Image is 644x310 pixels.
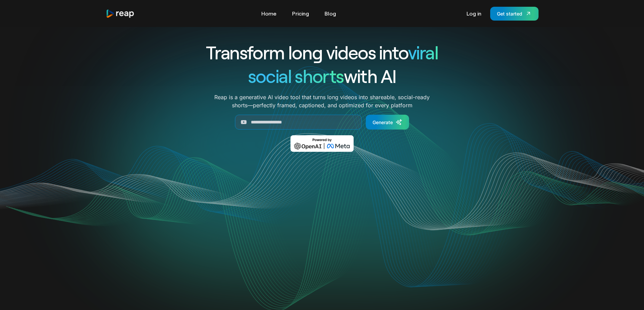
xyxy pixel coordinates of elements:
[182,115,463,130] form: Generate Form
[497,10,522,17] div: Get started
[321,8,339,19] a: Blog
[408,41,438,63] span: viral
[182,64,463,88] h1: with AI
[182,40,463,64] h1: Transform long videos into
[106,9,135,18] img: reap logo
[214,93,430,109] p: Reap is a generative AI video tool that turns long videos into shareable, social-ready shorts—per...
[186,162,458,298] video: Your browser does not support the video tag.
[289,8,312,19] a: Pricing
[258,8,280,19] a: Home
[366,115,409,130] a: Generate
[290,135,354,152] img: Powered by OpenAI & Meta
[373,119,393,126] div: Generate
[463,8,485,19] a: Log in
[248,65,344,87] span: social shorts
[490,7,539,21] a: Get started
[106,9,135,18] a: home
